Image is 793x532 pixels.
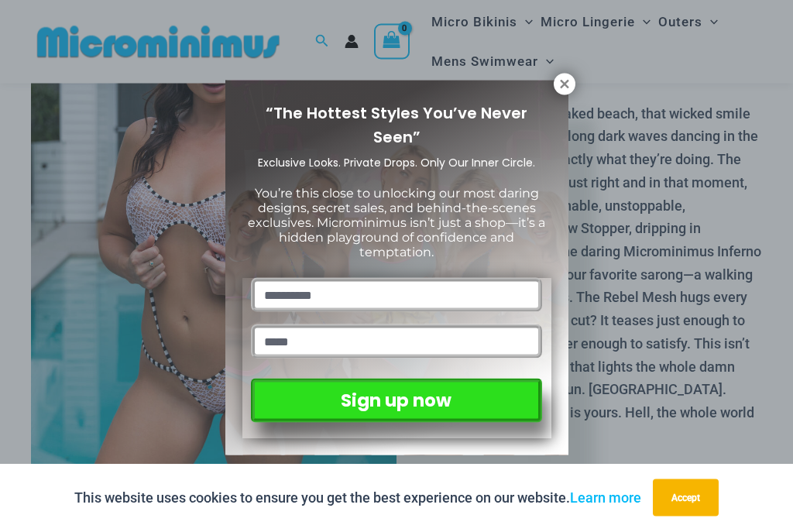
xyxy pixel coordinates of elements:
span: You’re this close to unlocking our most daring designs, secret sales, and behind-the-scenes exclu... [248,186,545,260]
span: Exclusive Looks. Private Drops. Only Our Inner Circle. [258,155,535,170]
a: Learn more [570,489,641,506]
button: Sign up now [251,379,541,423]
button: Close [554,74,575,95]
span: “The Hottest Styles You’ve Never Seen” [266,102,527,148]
button: Accept [653,479,719,517]
p: This website uses cookies to ensure you get the best experience on our website. [74,486,641,510]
